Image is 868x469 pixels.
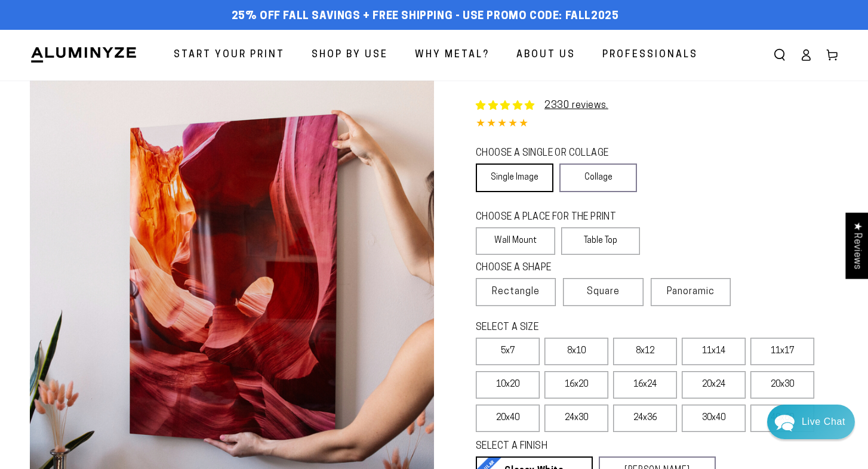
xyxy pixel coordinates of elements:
div: Chat widget toggle [767,405,855,439]
span: Start Your Print [174,47,285,64]
a: 2330 reviews. [544,101,608,110]
label: 24x30 [544,405,608,432]
img: Aluminyze [30,46,137,64]
label: 11x14 [682,338,746,365]
a: Start Your Print [165,39,294,71]
label: 11x17 [750,338,814,365]
span: Panoramic [667,287,715,297]
legend: CHOOSE A PLACE FOR THE PRINT [476,211,629,224]
summary: Search our site [767,42,793,68]
label: 8x12 [613,338,677,365]
label: 20x30 [750,371,814,399]
label: 5x7 [476,338,540,365]
a: Professionals [593,39,707,71]
legend: CHOOSE A SHAPE [476,261,631,275]
label: Table Top [561,227,641,255]
div: Click to open Judge.me floating reviews tab [845,212,868,279]
span: Rectangle [492,285,540,299]
a: Single Image [476,163,553,192]
label: 24x36 [613,405,677,432]
span: Professionals [602,47,698,64]
label: 20x40 [476,405,540,432]
label: Wall Mount [476,227,555,255]
label: 8x10 [544,338,608,365]
div: 4.85 out of 5.0 stars [476,116,838,133]
label: 10x20 [476,371,540,399]
label: 16x20 [544,371,608,399]
a: Shop By Use [303,39,397,71]
legend: CHOOSE A SINGLE OR COLLAGE [476,147,626,161]
legend: SELECT A FINISH [476,440,688,453]
label: 40x60 [750,405,814,432]
span: 25% off FALL Savings + Free Shipping - Use Promo Code: FALL2025 [232,10,619,23]
span: Square [587,285,620,299]
a: Collage [559,163,637,192]
label: 20x24 [682,371,746,399]
label: 16x24 [613,371,677,399]
label: 30x40 [682,405,746,432]
a: About Us [507,39,584,71]
div: Contact Us Directly [802,405,845,439]
span: Why Metal? [415,47,490,64]
span: Shop By Use [312,47,388,64]
span: About Us [516,47,575,64]
a: Why Metal? [406,39,498,71]
legend: SELECT A SIZE [476,321,688,335]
